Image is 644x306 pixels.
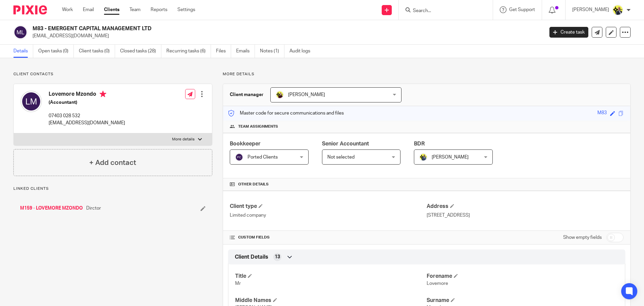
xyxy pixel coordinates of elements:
[230,212,427,219] p: Limited company
[419,153,427,161] img: Dennis-Starbridge.jpg
[13,45,33,58] a: Details
[235,281,241,286] span: Mr
[260,45,284,58] a: Notes (1)
[228,110,344,117] p: Master code for secure communications and files
[427,281,448,286] span: Lovemore
[230,203,427,210] h4: Client type
[509,7,535,12] span: Get Support
[563,234,602,241] label: Show empty fields
[276,91,284,99] img: Megan-Starbridge.jpg
[62,6,73,13] a: Work
[612,5,623,15] img: Dan-Starbridge%20(1).jpg
[49,120,125,126] p: [EMAIL_ADDRESS][DOMAIN_NAME]
[427,273,618,280] h4: Forename
[414,141,425,146] span: BDR
[13,25,28,39] img: svg%3E
[235,273,427,280] h4: Title
[427,203,624,210] h4: Address
[177,6,195,13] a: Settings
[33,33,539,39] p: [EMAIL_ADDRESS][DOMAIN_NAME]
[13,186,212,191] p: Linked clients
[572,6,609,13] p: [PERSON_NAME]
[230,235,427,240] h4: CUSTOM FIELDS
[235,153,243,161] img: svg%3E
[322,141,369,146] span: Senior Accountant
[427,212,624,219] p: [STREET_ADDRESS]
[238,182,269,187] span: Other details
[13,5,47,14] img: Pixie
[49,113,125,119] p: 07403 028 532
[238,124,278,129] span: Team assignments
[33,25,438,32] h2: M83 - EMERGENT CAPITAL MANAGEMENT LTD
[120,45,161,58] a: Closed tasks (28)
[235,254,268,261] span: Client Details
[248,155,278,160] span: Ported Clients
[13,72,212,77] p: Client contacts
[230,91,264,98] h3: Client manager
[20,91,42,112] img: svg%3E
[549,27,588,38] a: Create task
[432,155,469,160] span: [PERSON_NAME]
[83,6,94,13] a: Email
[288,92,325,97] span: [PERSON_NAME]
[216,45,231,58] a: Files
[49,99,125,106] h5: (Accountant)
[166,45,211,58] a: Recurring tasks (6)
[427,297,618,304] h4: Surname
[129,6,141,13] a: Team
[597,110,607,117] div: M83
[79,45,115,58] a: Client tasks (0)
[275,254,280,260] span: 13
[151,6,167,13] a: Reports
[38,45,74,58] a: Open tasks (0)
[104,6,119,13] a: Clients
[89,158,136,168] h4: + Add contact
[49,91,125,99] h4: Lovemore Mzondo
[289,45,315,58] a: Audit logs
[327,155,355,160] span: Not selected
[230,141,261,146] span: Bookkeeper
[235,297,427,304] h4: Middle Names
[86,205,101,212] span: Dirctor
[236,45,255,58] a: Emails
[412,8,473,14] input: Search
[100,91,106,97] i: Primary
[223,72,631,77] p: More details
[172,137,195,142] p: More details
[20,205,83,212] a: M159 - LOVEMORE MZONDO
